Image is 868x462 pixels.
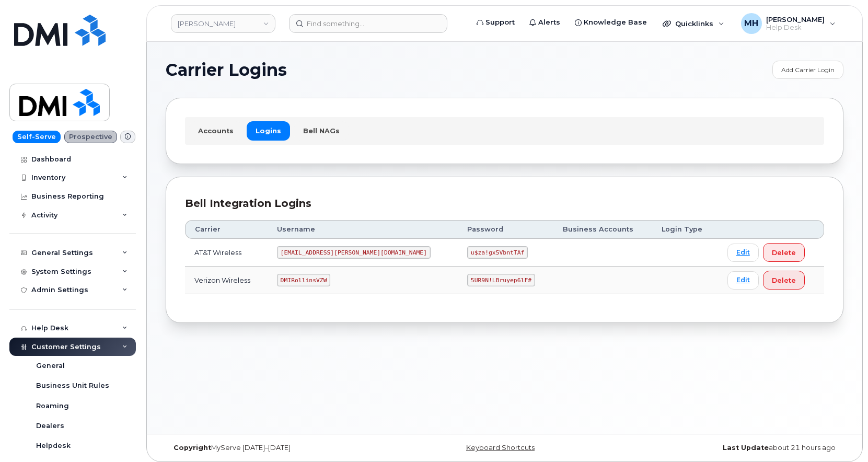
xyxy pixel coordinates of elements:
[723,444,769,452] strong: Last Update
[553,220,652,239] th: Business Accounts
[268,220,458,239] th: Username
[772,275,796,285] span: Delete
[189,121,242,140] a: Accounts
[185,220,268,239] th: Carrier
[458,220,553,239] th: Password
[277,274,330,286] code: DMIRollinsVZW
[727,271,759,290] a: Edit
[247,121,290,140] a: Logins
[277,246,431,259] code: [EMAIL_ADDRESS][PERSON_NAME][DOMAIN_NAME]
[173,444,211,452] strong: Copyright
[727,244,759,262] a: Edit
[166,444,391,452] div: MyServe [DATE]–[DATE]
[185,267,268,294] td: Verizon Wireless
[467,246,528,259] code: u$za!gx5VbntTAf
[294,121,349,140] a: Bell NAGs
[185,196,824,211] div: Bell Integration Logins
[166,62,287,78] span: Carrier Logins
[652,220,718,239] th: Login Type
[763,271,805,290] button: Delete
[618,444,843,452] div: about 21 hours ago
[466,444,535,452] a: Keyboard Shortcuts
[772,248,796,258] span: Delete
[772,61,843,79] a: Add Carrier Login
[763,243,805,262] button: Delete
[467,274,535,286] code: 5UR9N!LBruyep6lF#
[185,239,268,267] td: AT&T Wireless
